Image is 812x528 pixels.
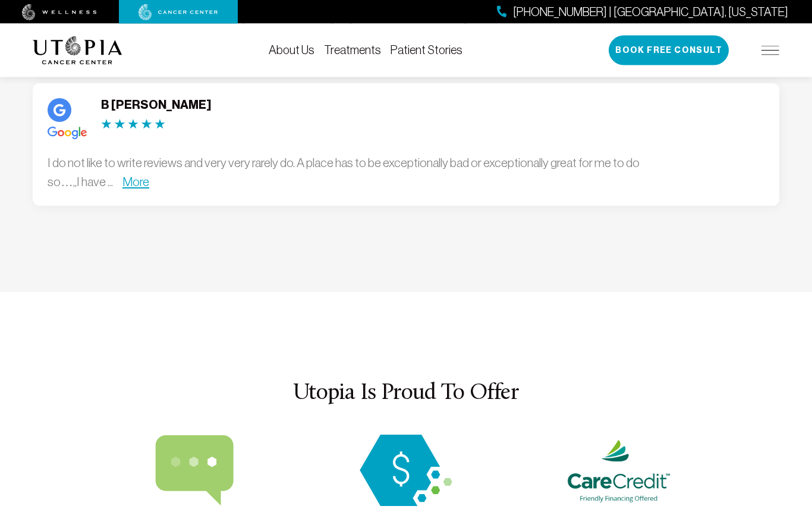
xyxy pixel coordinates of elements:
[761,46,779,55] img: icon-hamburger
[609,36,729,65] button: Book Free Consult
[391,43,462,56] a: Patient Stories
[269,43,314,56] a: About Us
[513,4,788,21] span: [PHONE_NUMBER] | [GEOGRAPHIC_DATA], [US_STATE]
[101,120,165,130] img: Google Reviews
[48,154,642,191] div: I do not like to write reviews and very very rarely do. A place has to be exceptionally bad or ex...
[565,435,671,507] img: Accepts CareCredit
[141,435,247,507] img: Free Initial Consultation
[324,43,381,56] a: Treatments
[497,4,788,21] a: [PHONE_NUMBER] | [GEOGRAPHIC_DATA], [US_STATE]
[139,4,218,21] img: cancer center
[33,36,122,65] img: logo
[353,435,459,507] img: Discounted Accommodations
[33,382,779,407] h3: Utopia Is Proud To Offer
[22,4,97,21] img: wellness
[48,127,87,140] img: google
[122,175,149,189] a: More
[101,99,211,113] div: B [PERSON_NAME]
[48,99,71,122] img: google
